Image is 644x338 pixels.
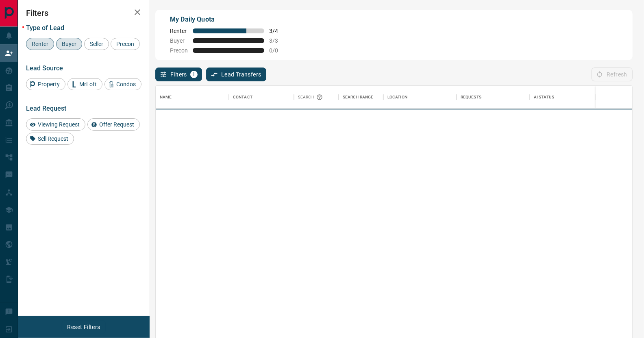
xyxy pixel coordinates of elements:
span: 0 / 0 [269,47,287,54]
div: Property [26,78,65,90]
div: Search [298,86,325,109]
span: Viewing Request [35,121,83,128]
span: 3 / 4 [269,28,287,34]
span: Condos [113,81,139,87]
div: Location [383,86,457,109]
h2: Filters [26,8,141,18]
p: My Daily Quota [170,15,287,24]
div: Contact [229,86,294,109]
span: Precon [170,47,188,54]
div: Search Range [343,86,374,109]
div: Requests [457,86,530,109]
span: Lead Source [26,64,63,72]
span: Buyer [170,37,188,44]
span: Offer Request [96,121,137,128]
button: Reset Filters [62,320,105,334]
div: MrLoft [67,78,102,90]
span: 3 / 3 [269,37,287,44]
span: Sell Request [35,135,71,142]
span: Seller [87,41,106,47]
div: Sell Request [26,133,74,145]
div: Condos [104,78,141,90]
span: 1 [191,72,197,77]
span: Buyer [59,41,79,47]
button: Filters1 [155,68,202,81]
span: Property [35,81,63,87]
div: AI Status [530,86,619,109]
div: Requests [461,86,481,109]
div: Search Range [339,86,383,109]
div: Buyer [56,38,82,50]
div: Contact [233,86,252,109]
span: MrLoft [76,81,100,87]
span: Lead Request [26,105,66,112]
div: Name [156,86,229,109]
span: Renter [170,28,188,34]
button: Lead Transfers [206,68,267,81]
span: Renter [29,41,51,47]
div: Name [160,86,172,109]
span: Precon [113,41,137,47]
div: Renter [26,38,54,50]
div: Location [387,86,407,109]
div: Precon [111,38,140,50]
div: Offer Request [87,118,140,131]
div: Viewing Request [26,118,85,131]
div: AI Status [534,86,554,109]
div: Seller [84,38,109,50]
span: Type of Lead [26,24,64,32]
